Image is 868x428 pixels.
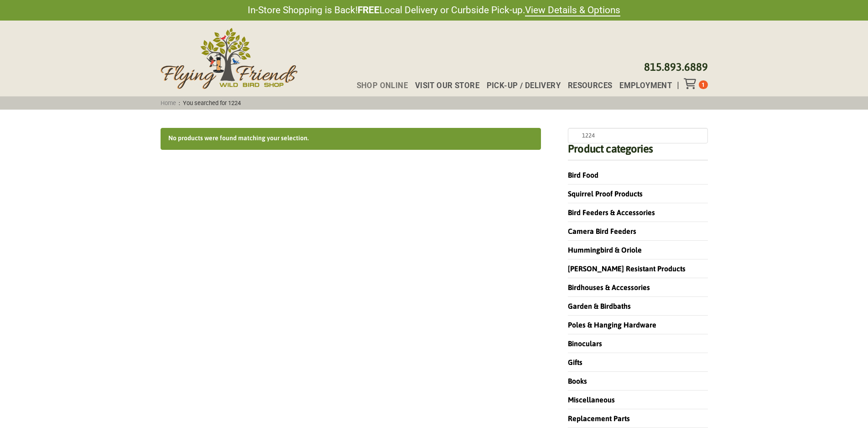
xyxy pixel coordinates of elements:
[568,143,707,160] h4: Product categories
[568,283,650,291] a: Birdhouses & Accessories
[612,82,672,90] a: Employment
[525,5,620,16] a: View Details & Options
[568,339,602,348] a: Binoculars
[702,81,705,88] span: 1
[568,128,707,143] input: Search products…
[487,82,561,90] span: Pick-up / Delivery
[161,28,297,89] img: Flying Friends Wild Bird Shop Logo
[568,302,631,310] a: Garden & Birdbaths
[161,128,541,150] div: No products were found matching your selection.
[568,264,686,273] a: [PERSON_NAME] Resistant Products
[349,82,408,90] a: Shop Online
[561,82,612,90] a: Resources
[408,82,479,90] a: Visit Our Store
[358,5,379,16] strong: FREE
[568,396,615,404] a: Miscellaneous
[568,82,613,90] span: Resources
[180,100,244,106] span: You searched for 1224
[568,246,642,254] a: Hummingbird & Oriole
[568,190,643,198] a: Squirrel Proof Products
[568,171,598,179] a: Bird Food
[157,100,179,106] a: Home
[568,208,655,217] a: Bird Feeders & Accessories
[157,100,244,106] span: :
[644,61,708,73] a: 815.893.6889
[684,78,699,89] div: Toggle Off Canvas Content
[568,358,582,366] a: Gifts
[479,82,561,90] a: Pick-up / Delivery
[248,4,620,17] span: In-Store Shopping is Back! Local Delivery or Curbside Pick-up.
[415,82,479,90] span: Visit Our Store
[357,82,408,90] span: Shop Online
[568,227,636,235] a: Camera Bird Feeders
[619,82,672,90] span: Employment
[568,414,630,423] a: Replacement Parts
[568,321,656,329] a: Poles & Hanging Hardware
[568,377,587,385] a: Books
